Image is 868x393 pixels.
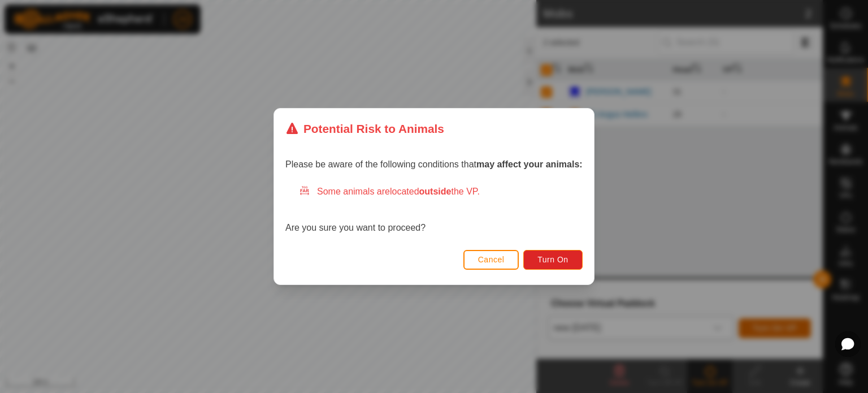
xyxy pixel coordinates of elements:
[524,250,583,270] button: Turn On
[285,120,444,137] div: Potential Risk to Animals
[285,159,583,169] span: Please be aware of the following conditions that
[285,185,583,235] div: Are you sure you want to proceed?
[419,187,452,196] strong: outside
[538,255,568,264] span: Turn On
[478,255,505,264] span: Cancel
[463,250,519,270] button: Cancel
[299,185,583,198] div: Some animals are
[390,187,480,196] span: located the VP.
[476,159,583,169] strong: may affect your animals:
